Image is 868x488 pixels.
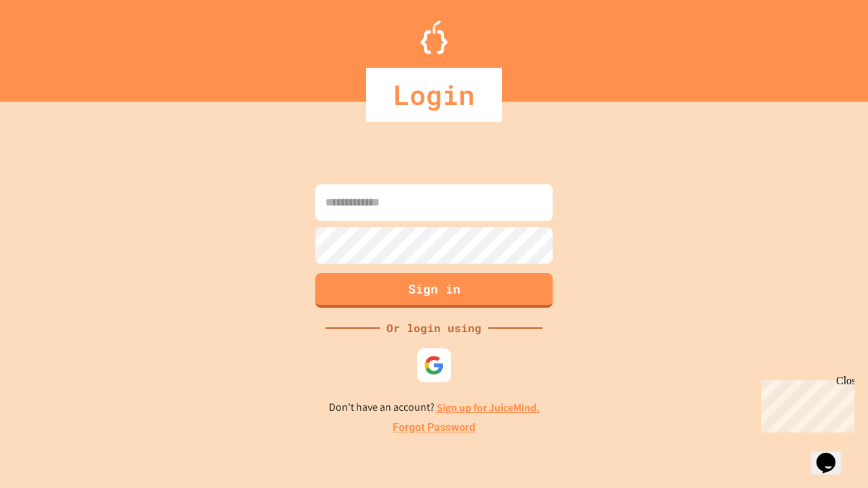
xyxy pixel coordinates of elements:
a: Forgot Password [393,420,475,436]
iframe: chat widget [755,375,854,432]
img: Logo.svg [420,20,448,54]
div: Or login using [380,320,488,336]
img: google-icon.svg [424,355,444,375]
div: Chat with us now!Close [5,5,94,86]
iframe: chat widget [811,434,854,474]
div: Login [366,68,502,122]
a: Sign up for JuiceMind. [437,401,540,415]
p: Don't have an account? [329,399,540,416]
button: Sign in [315,273,553,308]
